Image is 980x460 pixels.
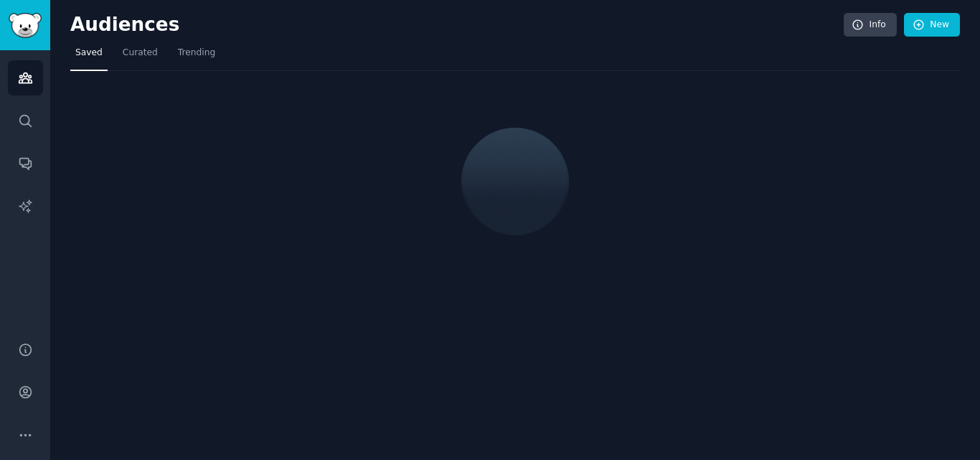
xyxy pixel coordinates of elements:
span: Curated [123,47,158,60]
span: Saved [75,47,103,60]
a: Curated [118,42,163,71]
a: Saved [70,42,108,71]
a: Info [844,13,897,37]
a: Trending [173,42,220,71]
a: New [904,13,960,37]
img: GummySearch logo [9,13,42,38]
span: Trending [178,47,215,60]
h2: Audiences [70,14,844,37]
